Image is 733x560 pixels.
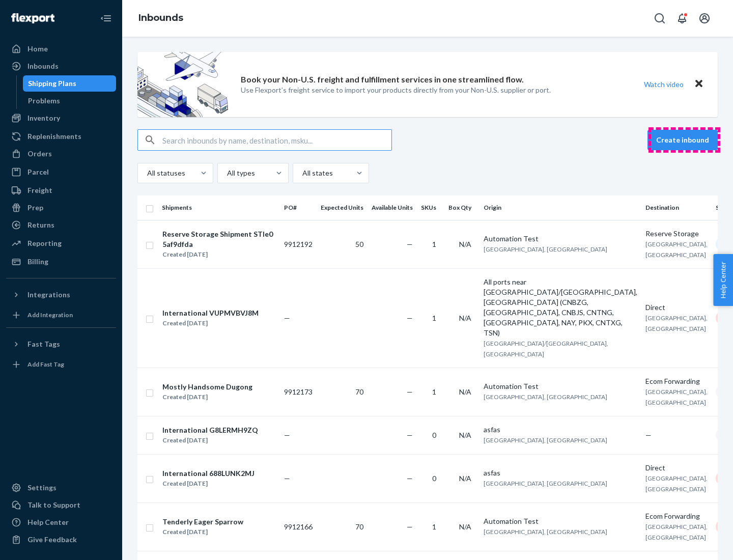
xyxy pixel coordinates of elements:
div: Reserve Storage Shipment STIe05af9dfda [162,229,275,249]
span: [GEOGRAPHIC_DATA], [GEOGRAPHIC_DATA] [645,240,708,259]
span: — [284,314,290,322]
div: Automation Test [484,234,637,244]
div: International 688LUNK2MJ [162,468,255,479]
th: Destination [641,195,712,220]
span: [GEOGRAPHIC_DATA], [GEOGRAPHIC_DATA] [484,480,607,487]
div: Returns [27,220,54,230]
div: Mostly Handsome Dugong [162,382,252,392]
a: Help Center [6,514,116,530]
div: Give Feedback [27,535,77,545]
a: Returns [6,217,116,233]
button: Close [692,77,706,92]
span: — [284,474,290,483]
a: Home [6,41,116,57]
div: Reporting [27,238,62,248]
div: Reserve Storage [645,229,708,239]
span: — [407,240,413,248]
th: SKUs [417,195,444,220]
a: Inventory [6,110,116,126]
a: Freight [6,182,116,199]
span: [GEOGRAPHIC_DATA], [GEOGRAPHIC_DATA] [484,245,607,253]
div: Home [27,44,48,54]
a: Inbounds [138,12,183,23]
div: Created [DATE] [162,392,252,402]
div: Created [DATE] [162,249,275,260]
span: 1 [432,240,436,248]
span: [GEOGRAPHIC_DATA]/[GEOGRAPHIC_DATA], [GEOGRAPHIC_DATA] [484,340,608,358]
div: Fast Tags [27,339,60,349]
div: Help Center [27,517,69,527]
span: [GEOGRAPHIC_DATA], [GEOGRAPHIC_DATA] [484,393,607,401]
img: Flexport logo [11,13,54,23]
span: [GEOGRAPHIC_DATA], [GEOGRAPHIC_DATA] [645,388,708,406]
span: 0 [432,431,436,439]
button: Open account menu [694,8,715,29]
div: Created [DATE] [162,527,243,537]
div: Parcel [27,167,49,177]
a: Add Fast Tag [6,356,116,373]
button: Integrations [6,287,116,303]
a: Prep [6,200,116,216]
input: All states [301,168,302,178]
span: — [407,474,413,483]
a: Settings [6,480,116,496]
div: Automation Test [484,516,637,526]
span: [GEOGRAPHIC_DATA], [GEOGRAPHIC_DATA] [645,314,708,332]
a: Billing [6,254,116,270]
th: Origin [480,195,641,220]
div: Automation Test [484,381,637,391]
a: Parcel [6,164,116,180]
span: [GEOGRAPHIC_DATA], [GEOGRAPHIC_DATA] [645,523,708,541]
p: Use Flexport’s freight service to import your products directly from your Non-U.S. supplier or port. [241,85,551,95]
div: Shipping Plans [28,78,76,89]
button: Help Center [713,254,733,306]
div: All ports near [GEOGRAPHIC_DATA]/[GEOGRAPHIC_DATA], [GEOGRAPHIC_DATA] (CNBZG, [GEOGRAPHIC_DATA], ... [484,277,637,338]
a: Talk to Support [6,497,116,513]
span: 0 [432,474,436,483]
span: — [284,431,290,439]
span: N/A [459,522,471,531]
div: Tenderly Eager Sparrow [162,517,243,527]
ol: breadcrumbs [130,4,191,33]
div: Billing [27,257,48,267]
a: Replenishments [6,128,116,145]
span: 1 [432,314,436,322]
input: All statuses [146,168,147,178]
a: Orders [6,146,116,162]
span: — [407,387,413,396]
a: Inbounds [6,58,116,74]
button: Create inbound [647,130,718,150]
div: Replenishments [27,131,81,142]
span: [GEOGRAPHIC_DATA], [GEOGRAPHIC_DATA] [645,474,708,493]
div: Settings [27,483,57,493]
span: 70 [355,522,363,531]
div: Inventory [27,113,60,123]
div: Created [DATE] [162,318,259,328]
a: Reporting [6,235,116,251]
span: — [407,522,413,531]
th: PO# [280,195,317,220]
div: asfas [484,468,637,478]
a: Problems [23,93,117,109]
td: 9912173 [280,368,317,416]
div: Add Fast Tag [27,360,64,369]
span: 1 [432,522,436,531]
button: Open Search Box [650,8,670,29]
div: International VUPMVBVJ8M [162,308,259,318]
span: — [407,314,413,322]
div: Problems [28,96,60,106]
div: Orders [27,149,52,159]
a: Add Integration [6,307,116,323]
a: Shipping Plans [23,75,117,92]
input: Search inbounds by name, destination, msku... [162,130,391,150]
span: N/A [459,387,471,396]
button: Open notifications [672,8,692,29]
div: International G8LERMH9ZQ [162,425,258,435]
div: Created [DATE] [162,479,255,489]
span: N/A [459,314,471,322]
p: Book your Non-U.S. freight and fulfillment services in one streamlined flow. [241,74,524,86]
th: Available Units [368,195,417,220]
div: Created [DATE] [162,435,258,445]
span: [GEOGRAPHIC_DATA], [GEOGRAPHIC_DATA] [484,528,607,536]
div: Direct [645,302,708,313]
